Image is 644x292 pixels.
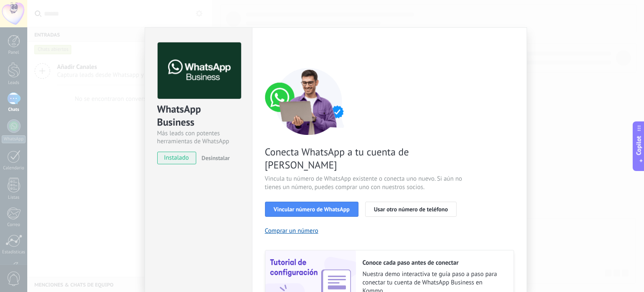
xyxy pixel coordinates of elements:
img: connect number [265,68,353,135]
img: logo_main.png [158,42,241,99]
span: instalado [158,152,196,164]
button: Usar otro número de teléfono [365,202,457,217]
span: Vincula tu número de WhatsApp existente o conecta uno nuevo. Si aún no tienes un número, puedes c... [265,175,465,192]
div: WhatsApp Business [157,103,240,129]
button: Comprar un número [265,227,319,235]
span: Vincular número de WhatsApp [274,206,350,212]
button: Vincular número de WhatsApp [265,202,358,217]
h2: Conoce cada paso antes de conectar [363,259,505,267]
span: Conecta WhatsApp a tu cuenta de [PERSON_NAME] [265,145,465,171]
div: Más leads con potentes herramientas de WhatsApp [157,129,240,145]
span: Copilot [635,136,643,155]
span: Usar otro número de teléfono [374,206,448,212]
span: Desinstalar [202,154,230,162]
button: Desinstalar [198,152,230,164]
